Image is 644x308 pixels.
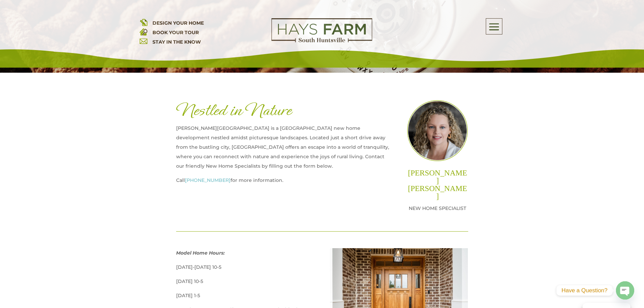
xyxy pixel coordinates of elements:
a: DESIGN YOUR HOME [152,20,204,26]
a: BOOK YOUR TOUR [152,29,199,35]
p: [PERSON_NAME][GEOGRAPHIC_DATA] is a [GEOGRAPHIC_DATA] new home development nestled amidst picture... [176,123,391,175]
img: book your home tour [140,28,147,35]
h2: [PERSON_NAME] [PERSON_NAME] [407,169,468,204]
img: Logo [271,18,372,43]
p: [DATE]-[DATE] 10-5 [176,262,314,277]
a: hays farm homes huntsville development [271,38,372,44]
a: STAY IN THE KNOW [152,39,201,45]
img: design your home [140,18,147,26]
p: [DATE] 1-5 [176,291,314,305]
p: NEW HOME SPECIALIST [407,204,468,213]
strong: Model Home Hours: [176,250,225,256]
a: [PHONE_NUMBER] [185,177,231,183]
h1: Nestled in Nature [176,100,391,123]
p: Call for more information. [176,175,391,190]
img: Team_Laura@2x [407,100,468,161]
p: [DATE] 10-5 [176,277,314,291]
